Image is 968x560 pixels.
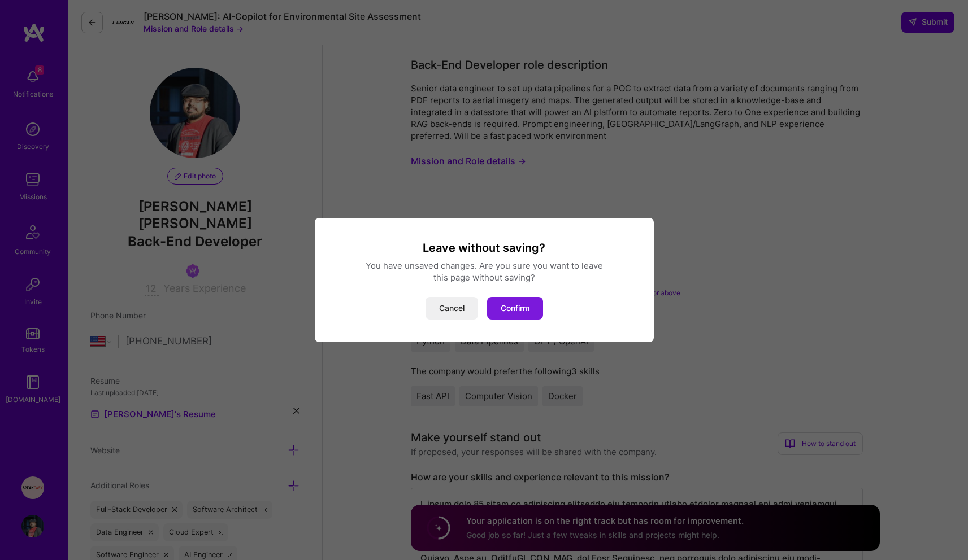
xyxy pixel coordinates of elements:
[328,260,640,272] div: You have unsaved changes. Are you sure you want to leave
[487,297,543,320] button: Confirm
[328,272,640,283] div: this page without saving?
[426,297,478,320] button: Cancel
[315,218,654,342] div: modal
[328,240,640,255] h3: Leave without saving?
